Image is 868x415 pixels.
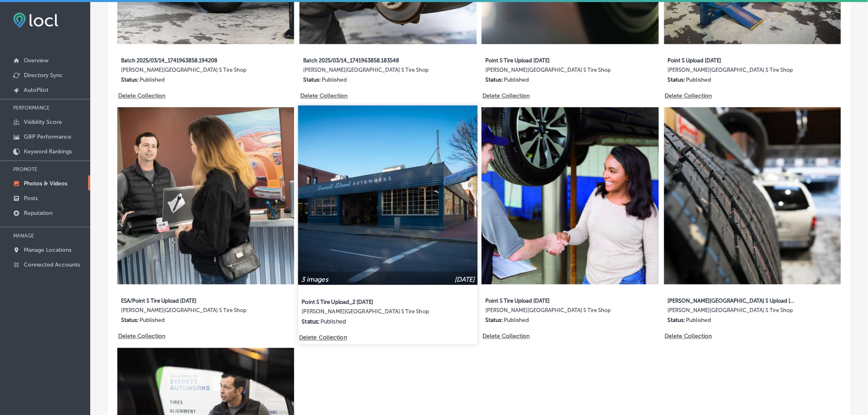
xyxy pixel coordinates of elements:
[665,93,711,100] p: Delete Collection
[24,148,72,155] p: Keyword Rankings
[121,293,251,308] label: ESA/Point S Tire Upload [DATE]
[121,77,139,84] p: Status:
[302,294,434,309] label: Point S Tire Upload_2 [DATE]
[117,107,294,284] img: Collection thumbnail
[301,276,328,284] p: 3 images
[298,106,478,285] img: Collection thumbnail
[303,77,321,84] p: Status:
[485,317,503,324] p: Status:
[322,77,347,84] p: Published
[24,246,71,253] p: Manage Locations
[686,317,711,324] p: Published
[483,333,529,340] p: Delete Collection
[665,333,711,340] p: Delete Collection
[24,87,48,93] p: AutoPilot
[302,319,320,326] p: Status:
[13,13,58,28] img: fda3e92497d09a02dc62c9cd864e3231.png
[485,67,615,77] label: [PERSON_NAME][GEOGRAPHIC_DATA] S Tire Shop
[121,53,251,67] label: Batch 2025/03/14_1741963858.194208
[686,77,711,84] p: Published
[139,77,164,84] p: Published
[483,93,529,100] p: Delete Collection
[455,276,475,284] p: [DATE]
[118,93,164,100] p: Delete Collection
[485,77,503,84] p: Status:
[24,72,63,79] p: Directory Sync
[139,317,164,324] p: Published
[24,195,38,202] p: Posts
[24,119,62,125] p: Visibility Score
[664,107,841,284] img: Collection thumbnail
[121,67,251,77] label: [PERSON_NAME][GEOGRAPHIC_DATA] S Tire Shop
[667,308,797,317] label: [PERSON_NAME][GEOGRAPHIC_DATA] S Tire Shop
[667,77,685,84] p: Status:
[24,261,80,268] p: Connected Accounts
[667,53,797,67] label: Point S Upload [DATE]
[667,317,685,324] p: Status:
[24,210,53,217] p: Reputation
[300,93,347,100] p: Delete Collection
[485,293,615,308] label: Point S Tire Upload [DATE]
[504,77,529,84] p: Published
[485,308,615,317] label: [PERSON_NAME][GEOGRAPHIC_DATA] S Tire Shop
[121,308,251,317] label: [PERSON_NAME][GEOGRAPHIC_DATA] S Tire Shop
[24,180,67,187] p: Photos & Videos
[299,335,346,342] p: Delete Collection
[667,293,797,308] label: [PERSON_NAME][GEOGRAPHIC_DATA] S Upload [DATE]
[303,53,433,67] label: Batch 2025/03/14_1741963858.183548
[504,317,529,324] p: Published
[24,133,71,140] p: GBP Performance
[485,53,615,67] label: Point S Tire Upload [DATE]
[320,319,346,326] p: Published
[303,67,433,77] label: [PERSON_NAME][GEOGRAPHIC_DATA] S Tire Shop
[24,57,48,64] p: Overview
[667,67,797,77] label: [PERSON_NAME][GEOGRAPHIC_DATA] S Tire Shop
[118,333,164,340] p: Delete Collection
[121,317,139,324] p: Status:
[302,309,434,318] label: [PERSON_NAME][GEOGRAPHIC_DATA] S Tire Shop
[482,107,658,284] img: Collection thumbnail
